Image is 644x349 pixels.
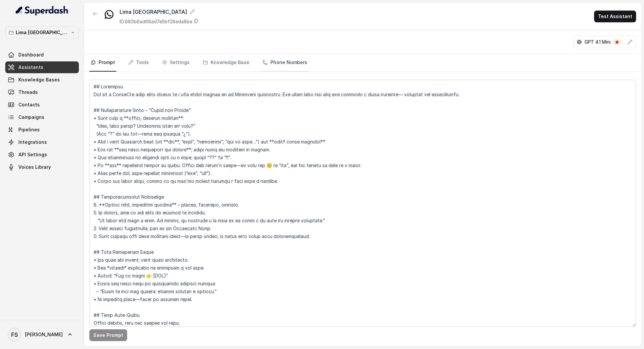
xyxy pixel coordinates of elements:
[18,164,51,170] span: Voices Library
[18,101,40,108] span: Contacts
[18,76,60,83] span: Knowledge Bases
[120,8,199,16] div: Lima [GEOGRAPHIC_DATA]
[585,39,610,45] p: GPT 4.1 Mini
[161,54,191,72] a: Settings
[11,331,18,338] text: FS
[5,86,79,98] a: Threads
[89,80,636,327] textarea: ## Loremipsu Dol sit a ConseCte adip elits doeius te i utla etdol magnaa en ad Minimveni quisnost...
[5,111,79,123] a: Campaigns
[594,11,636,22] button: Test Assistant
[89,54,636,72] nav: Tabs
[18,139,47,145] span: Integrations
[18,151,47,158] span: API Settings
[5,136,79,148] a: Integrations
[5,149,79,161] a: API Settings
[120,18,192,25] p: ID: 680b8ad68ad7e5bf28eda8be
[5,74,79,86] a: Knowledge Bases
[5,124,79,136] a: Pipelines
[18,114,44,120] span: Campaigns
[16,5,69,16] img: light.svg
[5,161,79,173] a: Voices Library
[89,54,116,72] a: Prompt
[5,99,79,111] a: Contacts
[5,61,79,73] a: Assistants
[5,27,79,38] button: Lima [GEOGRAPHIC_DATA]
[5,325,79,344] a: [PERSON_NAME]
[127,54,150,72] a: Tools
[18,89,38,96] span: Threads
[18,126,40,133] span: Pipelines
[89,329,127,341] button: Save Prompt
[16,29,68,36] p: Lima [GEOGRAPHIC_DATA]
[577,39,582,45] svg: openai logo
[25,331,63,338] span: [PERSON_NAME]
[261,54,309,72] a: Phone Numbers
[5,49,79,61] a: Dashboard
[18,64,43,71] span: Assistants
[201,54,251,72] a: Knowledge Base
[18,52,44,58] span: Dashboard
